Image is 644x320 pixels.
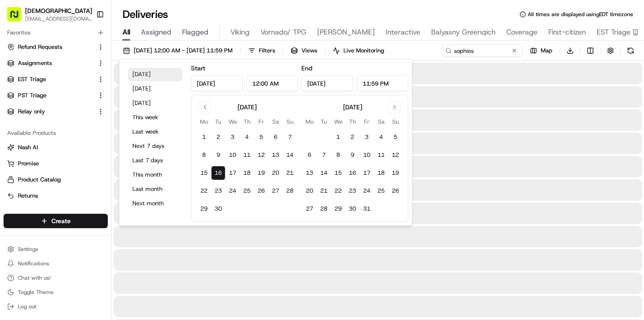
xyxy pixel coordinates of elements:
[283,184,297,198] button: 28
[317,27,375,38] span: [PERSON_NAME]
[74,163,77,170] span: •
[225,166,240,180] button: 17
[18,108,45,116] span: Relay only
[240,117,254,126] th: Thursday
[345,184,360,198] button: 23
[360,148,374,162] button: 10
[360,117,374,126] th: Friday
[7,59,93,67] a: Assignments
[431,27,496,38] span: Balyasny Greenqich
[345,166,360,180] button: 16
[4,104,108,119] button: Relay only
[4,56,108,70] button: Assignments
[244,44,279,57] button: Filters
[139,115,163,125] button: See all
[9,36,163,50] p: Welcome 👋
[76,201,83,208] div: 💻
[28,139,72,146] span: [PERSON_NAME]
[388,166,402,180] button: 19
[197,184,211,198] button: 22
[624,44,637,57] button: Refresh
[302,166,317,180] button: 13
[541,47,552,55] span: Map
[72,197,147,213] a: 💻API Documentation
[345,202,360,216] button: 30
[4,156,108,171] button: Promise
[254,148,268,162] button: 12
[254,117,268,126] th: Friday
[18,303,36,310] span: Log out
[123,27,130,38] span: All
[197,130,211,144] button: 1
[128,97,182,109] button: [DATE]
[79,139,97,146] span: [DATE]
[9,117,60,124] div: Past conversations
[388,184,402,198] button: 26
[18,260,49,267] span: Notifications
[7,91,93,99] a: PST Triage
[18,59,52,67] span: Assignments
[7,176,104,184] a: Product Catalog
[128,154,182,167] button: Last 7 days
[18,91,47,99] span: PST Triage
[19,86,35,102] img: 8571987876998_91fb9ceb93ad5c398215_72.jpg
[89,222,108,229] span: Pylon
[240,184,254,198] button: 25
[128,183,182,195] button: Last month
[225,148,240,162] button: 10
[7,108,93,116] a: Relay only
[5,197,72,213] a: 📗Knowledge Base
[360,166,374,180] button: 17
[4,214,108,228] button: Create
[528,11,633,18] span: All times are displayed using EDT timezone
[128,68,182,81] button: [DATE]
[79,163,97,170] span: [DATE]
[254,166,268,180] button: 19
[4,272,108,284] button: Chat with us!
[4,26,108,40] div: Favorites
[85,200,144,209] span: API Documentation
[211,184,225,198] button: 23
[317,202,331,216] button: 28
[357,75,409,91] input: Time
[197,166,211,180] button: 15
[18,139,25,147] img: 1736555255976-a54dd68f-1ca7-489b-9aae-adbdc363a1c4
[302,148,317,162] button: 6
[260,27,306,38] span: Vornado/ TPG
[331,184,345,198] button: 22
[25,6,92,15] span: [DEMOGRAPHIC_DATA]
[18,200,68,209] span: Knowledge Base
[9,9,27,27] img: Nash
[18,289,54,296] span: Toggle Theme
[388,148,402,162] button: 12
[182,27,208,38] span: Flagged
[4,243,108,255] button: Settings
[301,47,317,55] span: Views
[317,166,331,180] button: 14
[237,103,257,112] div: [DATE]
[283,148,297,162] button: 14
[9,155,23,169] img: Kennique Reynolds
[128,197,182,210] button: Next month
[18,192,38,200] span: Returns
[360,130,374,144] button: 3
[246,75,298,91] input: Time
[230,27,250,38] span: Viking
[331,166,345,180] button: 15
[141,27,171,38] span: Assigned
[225,184,240,198] button: 24
[388,130,402,144] button: 5
[360,202,374,216] button: 31
[7,43,93,51] a: Refund Requests
[506,27,538,38] span: Coverage
[283,130,297,144] button: 7
[23,58,161,67] input: Got a question? Start typing here...
[331,117,345,126] th: Wednesday
[259,47,275,55] span: Filters
[18,176,61,184] span: Product Catalog
[301,75,353,91] input: Date
[225,117,240,126] th: Wednesday
[9,86,25,102] img: 1736555255976-a54dd68f-1ca7-489b-9aae-adbdc363a1c4
[254,130,268,144] button: 5
[128,111,182,124] button: This week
